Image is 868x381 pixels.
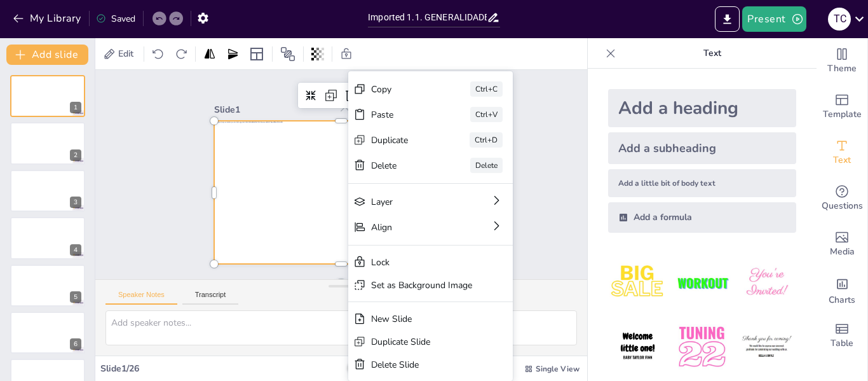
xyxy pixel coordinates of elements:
[672,317,731,377] img: 5.jpeg
[828,8,851,31] div: T C
[10,8,86,29] button: My Library
[817,221,867,267] div: Add images, graphics, shapes or video
[817,38,867,84] div: Change the overall theme
[10,75,85,117] div: 1
[608,89,796,127] div: Add a heading
[608,132,796,164] div: Add a subheading
[817,130,867,176] div: Add text boxes
[608,169,796,197] div: Add a little bit of body text
[672,253,731,312] img: 2.jpeg
[484,363,514,375] div: 21 %
[280,46,295,62] span: Position
[566,151,598,167] div: Ctrl+C
[823,107,862,121] span: Template
[116,48,136,60] span: Edit
[10,217,85,259] div: 4
[608,317,667,377] img: 4.jpeg
[96,13,135,25] div: Saved
[368,8,487,27] input: Insert title
[608,253,667,312] img: 1.jpeg
[830,245,855,259] span: Media
[536,364,580,374] span: Single View
[182,291,239,305] button: Transcript
[6,45,88,65] button: Add slide
[70,102,81,113] div: 1
[10,122,85,164] div: 2
[466,179,530,191] div: Paste
[817,313,867,359] div: Add a table
[70,338,81,350] div: 6
[100,363,349,375] div: Slide 1 / 26
[214,104,331,116] div: Slide 1
[566,228,598,243] div: Delete
[742,6,806,32] button: Present
[70,149,81,161] div: 2
[466,153,530,165] div: Copy
[10,170,85,212] div: 3
[608,202,796,233] div: Add a formula
[566,177,598,192] div: Ctrl+V
[247,44,267,64] div: Layout
[737,253,796,312] img: 3.jpeg
[565,202,598,218] div: Ctrl+D
[466,204,529,216] div: Duplicate
[817,84,867,130] div: Add ready made slides
[833,153,851,167] span: Text
[737,317,796,377] img: 6.jpeg
[10,312,85,354] div: 6
[817,176,867,221] div: Get real-time input from your audience
[827,62,857,76] span: Theme
[10,265,85,307] div: 5
[828,6,851,32] button: T C
[105,291,177,305] button: Speaker Notes
[466,266,550,278] div: Layer
[70,197,81,208] div: 3
[70,291,81,303] div: 5
[817,267,867,313] div: Add charts and graphs
[70,244,81,256] div: 4
[829,293,855,307] span: Charts
[831,336,853,350] span: Table
[466,230,530,242] div: Delete
[715,6,740,32] button: Export to PowerPoint
[822,199,863,213] span: Questions
[621,38,804,69] p: Text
